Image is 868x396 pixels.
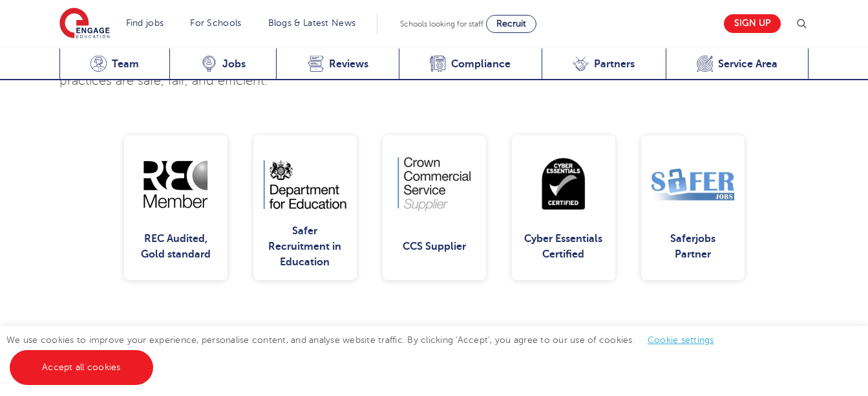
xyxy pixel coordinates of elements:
[496,19,526,28] span: Recruit
[264,156,346,213] img: DOE
[522,223,605,270] div: Cyber Essentials Certified
[724,14,781,33] a: Sign up
[126,18,164,28] a: Find jobs
[399,49,542,80] a: Compliance
[6,335,727,372] span: We use cookies to improve your experience, personalise content, and analyse website traffic. By c...
[268,18,356,28] a: Blogs & Latest News
[393,223,476,270] div: CCS Supplier
[651,156,734,213] img: Safer
[134,223,217,270] div: REC Audited, Gold standard
[651,223,734,270] div: Saferjobs Partner
[59,56,542,88] span: measures we’ve built our agency on, which ensure our practices are safe, fair, and efficient.
[10,350,153,385] a: Accept all cookies
[393,156,476,213] img: CCS
[59,49,170,80] a: Team
[718,58,778,71] span: Service Area
[59,8,110,40] img: Engage Education
[486,15,536,33] a: Recruit
[522,156,605,213] img: Cyber Essentials
[169,49,276,80] a: Jobs
[134,156,217,213] img: REC
[451,58,511,71] span: Compliance
[329,58,368,71] span: Reviews
[222,58,246,71] span: Jobs
[264,223,346,270] div: Safer Recruitment in Education
[648,335,714,345] a: Cookie settings
[542,49,666,80] a: Partners
[666,49,809,80] a: Service Area
[594,58,635,71] span: Partners
[276,49,399,80] a: Reviews
[190,18,241,28] a: For Schools
[400,19,483,28] span: Schools looking for staff
[112,58,139,71] span: Team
